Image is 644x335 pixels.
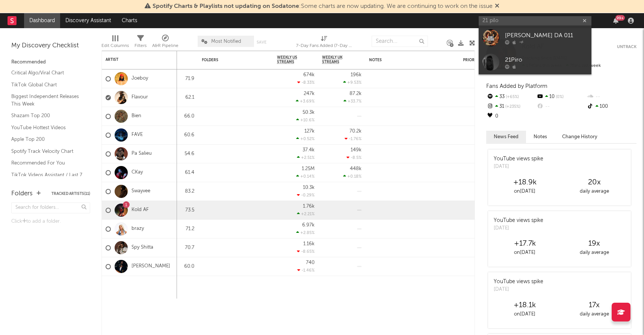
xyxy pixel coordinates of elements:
[490,248,559,257] div: on [DATE]
[297,155,314,160] div: +2.51 %
[463,58,493,62] div: Priority
[297,249,314,254] div: -8.65 %
[349,91,361,96] div: 87.2k
[486,112,536,121] div: 0
[296,41,352,50] div: 7-Day Fans Added (7-Day Fans Added)
[615,15,625,21] div: 99 +
[587,92,636,102] div: --
[296,136,314,141] div: +0.52 %
[164,74,194,83] div: 71.9
[164,206,194,215] div: 73.5
[349,129,361,134] div: 70.2k
[343,99,361,104] div: +33.7 %
[51,192,90,196] button: Tracked Artists(11)
[613,18,618,24] button: 99+
[304,129,314,134] div: 127k
[486,102,536,112] div: 31
[116,13,142,28] a: Charts
[135,32,147,54] div: Filters
[164,243,194,252] div: 70.7
[350,166,361,171] div: 448k
[132,132,143,138] a: FAVE
[11,124,83,132] a: YouTube Hottest Videos
[164,149,194,158] div: 54.6
[297,268,314,273] div: -1.46 %
[494,225,543,232] div: [DATE]
[11,217,90,226] div: Click to add a folder.
[559,178,629,187] div: 20 x
[60,13,116,28] a: Discovery Assistant
[372,36,428,47] input: Search...
[11,92,83,108] a: Biggest Independent Releases This Week
[257,40,266,44] button: Save
[303,241,314,246] div: 1.16k
[202,58,258,62] div: Folders
[296,118,314,122] div: +10.6 %
[306,260,314,265] div: 740
[164,131,194,140] div: 60.6
[559,187,629,196] div: daily average
[106,57,162,62] div: Artist
[555,95,564,99] span: 0 %
[296,99,314,104] div: +3.69 %
[11,41,90,50] div: My Discovery Checklist
[302,223,314,228] div: 6.97k
[495,3,499,9] span: Dismiss
[135,41,147,50] div: Filters
[296,32,352,54] div: 7-Day Fans Added (7-Day Fans Added)
[303,72,314,77] div: 674k
[11,159,83,167] a: Recommended For You
[486,131,526,143] button: News Feed
[164,225,194,234] div: 71.2
[132,244,153,251] a: Spy Shitta
[153,3,299,9] span: Spotify Charts & Playlists not updating on Sodatone
[486,92,536,102] div: 33
[494,155,543,163] div: YouTube views spike
[11,81,83,89] a: TikTok Global Chart
[132,263,170,270] a: [PERSON_NAME]
[559,248,629,257] div: daily average
[153,3,493,9] span: : Some charts are now updating. We are continuing to work on the issue
[296,174,314,179] div: +0.14 %
[343,174,361,179] div: +0.18 %
[132,207,149,213] a: Kold AF
[505,31,588,40] div: [PERSON_NAME] DA 011
[559,239,629,248] div: 19 x
[132,188,150,195] a: Swayvee
[494,217,543,225] div: YouTube views spike
[164,112,194,121] div: 66.0
[494,163,543,171] div: [DATE]
[302,166,314,171] div: 1.25M
[211,39,241,44] span: Most Notified
[555,131,605,143] button: Change History
[504,105,520,109] span: +235 %
[490,239,559,248] div: +17.7k
[322,55,350,64] span: Weekly UK Streams
[303,204,314,209] div: 1.76k
[479,50,591,74] a: 21Piro
[296,230,314,235] div: +2.85 %
[351,72,361,77] div: 196k
[346,155,361,160] div: -8.5 %
[486,83,547,89] span: Fans Added by Platform
[490,310,559,319] div: on [DATE]
[536,92,586,102] div: 10
[304,91,314,96] div: 247k
[11,202,90,213] input: Search for folders...
[164,262,194,271] div: 60.0
[11,147,83,155] a: Spotify Track Velocity Chart
[479,26,591,50] a: [PERSON_NAME] DA 011
[132,169,143,176] a: CKay
[303,185,314,190] div: 10.3k
[479,16,591,26] input: Search for artists
[302,148,314,152] div: 37.4k
[505,56,588,65] div: 21Piro
[11,135,83,143] a: Apple Top 200
[302,110,314,115] div: 50.3k
[164,93,194,102] div: 62.1
[132,94,148,101] a: Flavour
[345,136,361,141] div: -1.76 %
[369,58,444,62] div: Notes
[559,301,629,310] div: 17 x
[132,75,148,82] a: Joeboy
